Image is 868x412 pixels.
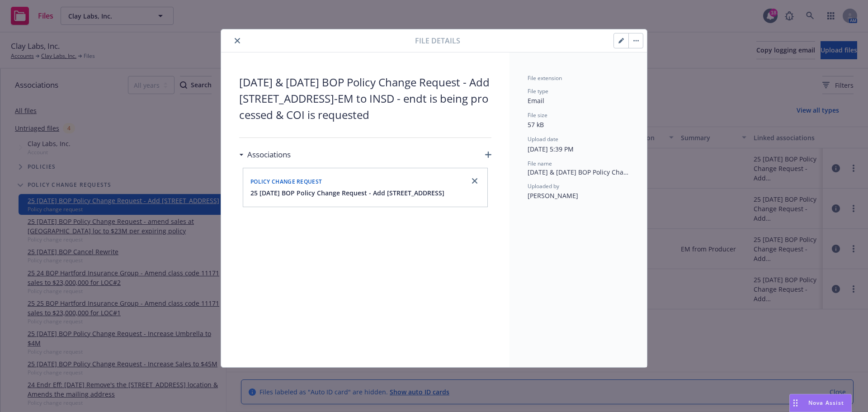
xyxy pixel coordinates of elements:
div: Associations [239,149,291,161]
span: Upload date [528,135,558,143]
span: [DATE] & [DATE] BOP Policy Change Request - Add [STREET_ADDRESS]-EM to INSD - endt is being proce... [239,74,491,123]
span: File size [528,111,547,119]
span: [DATE] & [DATE] BOP Policy Change Request - Add [STREET_ADDRESS]-EM to INSD - endt is being proce... [528,167,629,177]
button: 25 [DATE] BOP Policy Change Request - Add [STREET_ADDRESS] [250,188,444,198]
span: [DATE] 5:39 PM [528,145,574,153]
h3: Associations [247,149,291,161]
span: File name [528,160,552,167]
span: Policy change request [250,178,322,185]
span: File type [528,87,548,95]
span: File extension [528,74,562,82]
span: Nova Assist [808,399,844,407]
span: [PERSON_NAME] [528,191,578,200]
button: Nova Assist [789,394,852,412]
span: 57 kB [528,120,544,129]
a: close [469,175,480,186]
span: Email [528,96,544,105]
div: Drag to move [790,394,801,412]
span: Uploaded by [528,182,559,190]
span: File details [415,35,460,46]
button: close [232,35,243,46]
